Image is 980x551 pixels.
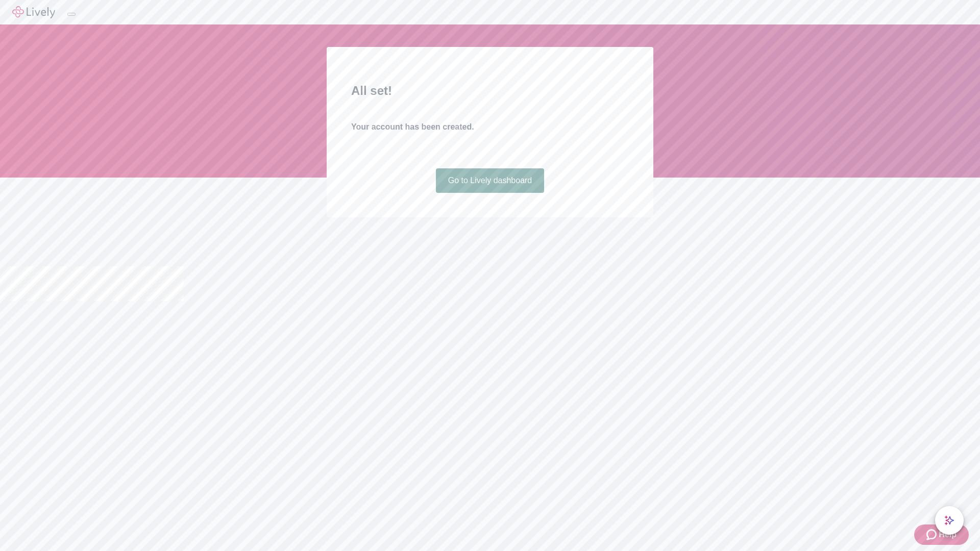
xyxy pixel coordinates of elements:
[12,6,55,18] img: Lively
[935,506,964,535] button: chat
[351,121,629,133] h4: Your account has been created.
[914,524,969,545] button: Zendesk support iconHelp
[67,13,76,16] button: Log out
[436,168,545,193] a: Go to Lively dashboard
[351,82,629,100] h2: All set!
[939,529,957,541] span: Help
[944,515,954,525] svg: Lively AI Assistant
[926,529,939,541] svg: Zendesk support icon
